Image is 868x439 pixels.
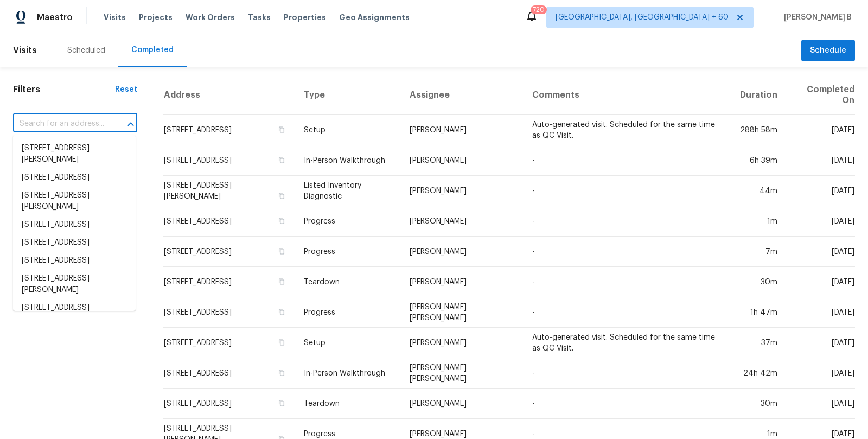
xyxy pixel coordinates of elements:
[163,206,295,237] td: [STREET_ADDRESS]
[731,115,786,145] td: 288h 58m
[401,297,524,328] td: [PERSON_NAME] [PERSON_NAME]
[524,297,731,328] td: -
[786,297,855,328] td: [DATE]
[524,206,731,237] td: -
[13,299,136,317] li: [STREET_ADDRESS]
[123,117,138,132] button: Close
[139,12,173,23] span: Projects
[780,12,852,23] span: [PERSON_NAME] B
[115,84,137,95] div: Reset
[401,206,524,237] td: [PERSON_NAME]
[731,328,786,358] td: 37m
[13,216,136,234] li: [STREET_ADDRESS]
[786,176,855,206] td: [DATE]
[731,297,786,328] td: 1h 47m
[401,328,524,358] td: [PERSON_NAME]
[163,176,295,206] td: [STREET_ADDRESS][PERSON_NAME]
[295,115,401,145] td: Setup
[284,12,326,23] span: Properties
[295,389,401,419] td: Teardown
[131,44,174,55] div: Completed
[163,389,295,419] td: [STREET_ADDRESS]
[13,252,136,270] li: [STREET_ADDRESS]
[731,75,786,115] th: Duration
[801,40,855,62] button: Schedule
[13,39,37,62] span: Visits
[277,368,286,378] button: Copy Address
[786,237,855,267] td: [DATE]
[277,191,286,201] button: Copy Address
[37,12,73,23] span: Maestro
[524,237,731,267] td: -
[786,358,855,389] td: [DATE]
[786,206,855,237] td: [DATE]
[277,277,286,287] button: Copy Address
[401,75,524,115] th: Assignee
[786,328,855,358] td: [DATE]
[13,116,107,132] input: Search for an address...
[295,176,401,206] td: Listed Inventory Diagnostic
[731,267,786,297] td: 30m
[277,155,286,165] button: Copy Address
[786,145,855,176] td: [DATE]
[401,237,524,267] td: [PERSON_NAME]
[556,12,729,23] span: [GEOGRAPHIC_DATA], [GEOGRAPHIC_DATA] + 60
[401,267,524,297] td: [PERSON_NAME]
[524,115,731,145] td: Auto-generated visit. Scheduled for the same time as QC Visit.
[731,176,786,206] td: 44m
[163,75,295,115] th: Address
[295,237,401,267] td: Progress
[731,237,786,267] td: 7m
[524,145,731,176] td: -
[401,145,524,176] td: [PERSON_NAME]
[295,297,401,328] td: Progress
[277,307,286,317] button: Copy Address
[731,389,786,419] td: 30m
[13,139,136,169] li: [STREET_ADDRESS][PERSON_NAME]
[401,176,524,206] td: [PERSON_NAME]
[163,267,295,297] td: [STREET_ADDRESS]
[163,328,295,358] td: [STREET_ADDRESS]
[163,145,295,176] td: [STREET_ADDRESS]
[277,125,286,135] button: Copy Address
[731,358,786,389] td: 24h 42m
[401,389,524,419] td: [PERSON_NAME]
[731,206,786,237] td: 1m
[163,358,295,389] td: [STREET_ADDRESS]
[248,14,271,21] span: Tasks
[524,389,731,419] td: -
[295,75,401,115] th: Type
[786,389,855,419] td: [DATE]
[295,328,401,358] td: Setup
[339,12,410,23] span: Geo Assignments
[786,267,855,297] td: [DATE]
[104,12,126,23] span: Visits
[67,45,105,56] div: Scheduled
[731,145,786,176] td: 6h 39m
[186,12,235,23] span: Work Orders
[163,237,295,267] td: [STREET_ADDRESS]
[524,267,731,297] td: -
[786,115,855,145] td: [DATE]
[277,246,286,256] button: Copy Address
[13,169,136,187] li: [STREET_ADDRESS]
[524,358,731,389] td: -
[401,115,524,145] td: [PERSON_NAME]
[295,358,401,389] td: In-Person Walkthrough
[13,187,136,216] li: [STREET_ADDRESS][PERSON_NAME]
[277,398,286,408] button: Copy Address
[524,328,731,358] td: Auto-generated visit. Scheduled for the same time as QC Visit.
[295,206,401,237] td: Progress
[295,145,401,176] td: In-Person Walkthrough
[533,4,545,15] div: 720
[401,358,524,389] td: [PERSON_NAME] [PERSON_NAME]
[524,75,731,115] th: Comments
[163,297,295,328] td: [STREET_ADDRESS]
[277,338,286,347] button: Copy Address
[786,75,855,115] th: Completed On
[810,44,846,58] span: Schedule
[295,267,401,297] td: Teardown
[277,216,286,226] button: Copy Address
[163,115,295,145] td: [STREET_ADDRESS]
[524,176,731,206] td: -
